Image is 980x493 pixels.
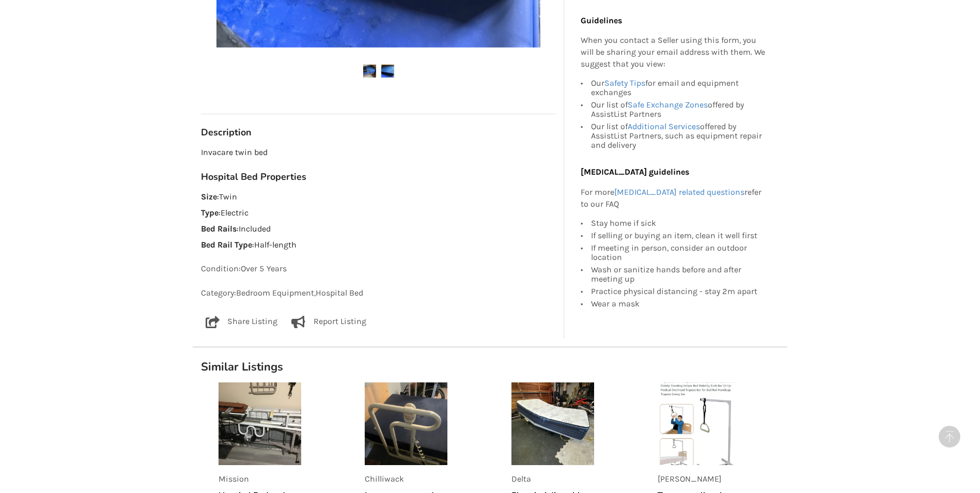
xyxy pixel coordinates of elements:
[381,65,394,78] img: hospital bed-hospital bed-bedroom equipment-vancouver-assistlist-listing
[201,207,556,219] p: : Electric
[201,147,556,159] p: Invacare twin bed
[201,263,556,275] p: Condition: Over 5 Years
[201,171,556,183] h3: Hospital Bed Properties
[201,127,556,138] h3: Description
[365,473,447,485] p: Chilliwack
[363,65,376,78] img: hospital bed-hospital bed-bedroom equipment-vancouver-assistlist-listing
[219,473,301,485] p: Mission
[614,187,744,197] a: [MEDICAL_DATA] related questions
[591,242,766,264] div: If meeting in person, consider an outdoor location
[581,187,766,210] p: For more refer to our FAQ
[201,287,556,299] p: Category: Bedroom Equipment , Hospital Bed
[591,219,766,229] div: Stay home if sick
[591,229,766,242] div: If selling or buying an item, clean it well first
[193,360,787,374] h1: Similar Listings
[511,382,594,465] img: listing
[201,191,556,203] p: : Twin
[201,239,556,251] p: : Half-length
[591,120,766,150] div: Our list of offered by AssistList Partners, such as equipment repair and delivery
[604,78,645,88] a: Safety Tips
[581,16,622,25] b: Guidelines
[628,121,700,131] a: Additional Services
[658,473,740,485] p: [PERSON_NAME]
[511,473,594,485] p: Delta
[628,100,708,110] a: Safe Exchange Zones
[201,224,237,234] strong: Bed Rails
[591,298,766,309] div: Wear a mask
[314,316,366,328] p: Report Listing
[219,382,301,465] img: listing
[201,223,556,235] p: : Included
[201,240,252,250] strong: Bed Rail Type
[658,382,740,465] img: listing
[365,382,447,465] img: listing
[201,192,217,202] strong: Size
[581,35,766,71] p: When you contact a Seller using this form, you will be sharing your email address with them. We s...
[591,79,766,99] div: Our for email and equipment exchanges
[201,208,219,218] strong: Type
[581,167,689,177] b: [MEDICAL_DATA] guidelines
[227,316,277,328] p: Share Listing
[591,99,766,120] div: Our list of offered by AssistList Partners
[591,285,766,298] div: Practice physical distancing - stay 2m apart
[591,264,766,285] div: Wash or sanitize hands before and after meeting up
